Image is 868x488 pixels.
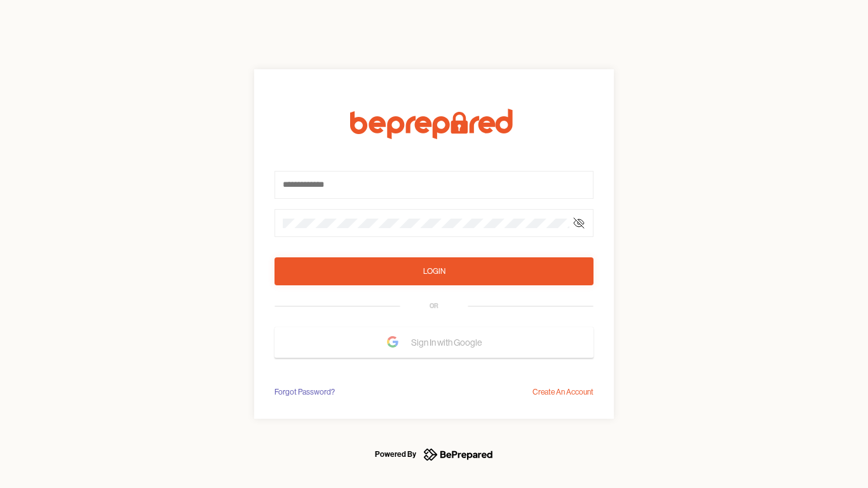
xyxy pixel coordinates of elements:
div: Powered By [375,447,416,462]
div: Login [423,265,445,278]
div: Create An Account [532,386,593,398]
button: Login [275,257,593,285]
div: OR [430,301,438,311]
div: Forgot Password? [275,386,335,398]
button: Sign In with Google [275,327,593,358]
span: Sign In with Google [411,331,488,354]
